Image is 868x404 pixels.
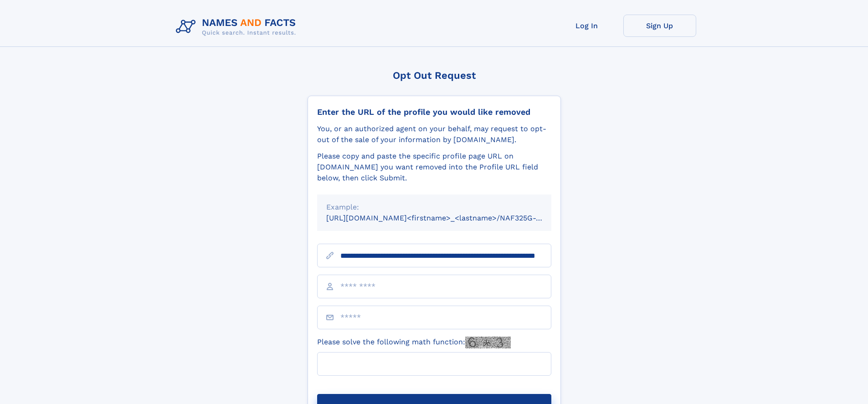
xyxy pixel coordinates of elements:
div: Enter the URL of the profile you would like removed [317,107,551,117]
div: Opt Out Request [308,70,561,81]
img: Logo Names and Facts [172,15,303,39]
a: Log In [550,15,623,37]
small: [URL][DOMAIN_NAME]<firstname>_<lastname>/NAF325G-xxxxxxxx [326,214,569,222]
a: Sign Up [623,15,696,37]
label: Please solve the following math function: [317,337,511,348]
div: You, or an authorized agent on your behalf, may request to opt-out of the sale of your informatio... [317,123,551,145]
div: Please copy and paste the specific profile page URL on [DOMAIN_NAME] you want removed into the Pr... [317,151,551,184]
div: Example: [326,202,542,213]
